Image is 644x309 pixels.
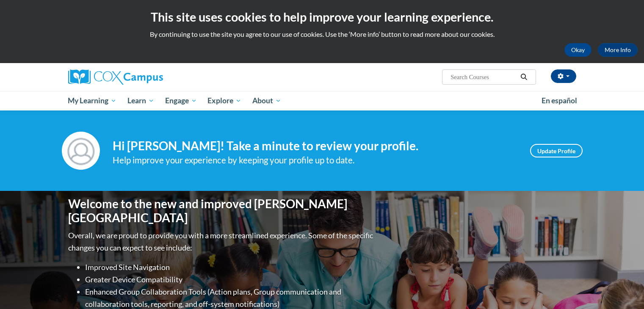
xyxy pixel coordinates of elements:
[68,197,375,225] h1: Welcome to the new and improved [PERSON_NAME][GEOGRAPHIC_DATA]
[247,91,287,110] a: About
[85,273,375,286] li: Greater Device Compatibility
[610,275,637,302] iframe: Button to launch messaging window
[55,91,589,110] div: Main menu
[207,96,241,106] span: Explore
[517,72,530,82] button: Search
[6,8,638,25] h2: This site uses cookies to help improve your learning experience.
[62,132,100,170] img: Profile Image
[551,69,576,83] button: Account Settings
[127,96,154,106] span: Learn
[6,30,638,39] p: By continuing to use the site you agree to our use of cookies. Use the ‘More info’ button to read...
[536,92,583,110] a: En español
[63,91,122,110] a: My Learning
[165,96,197,106] span: Engage
[252,96,281,106] span: About
[530,144,583,157] a: Update Profile
[113,153,517,167] div: Help improve your experience by keeping your profile up to date.
[598,43,638,57] a: More Info
[113,139,517,153] h4: Hi [PERSON_NAME]! Take a minute to review your profile.
[202,91,247,110] a: Explore
[450,72,517,82] input: Search Courses
[122,91,160,110] a: Learn
[68,229,375,254] p: Overall, we are proud to provide you with a more streamlined experience. Some of the specific cha...
[85,261,375,273] li: Improved Site Navigation
[68,69,163,85] img: Cox Campus
[68,69,229,85] a: Cox Campus
[564,43,591,57] button: Okay
[542,96,577,105] span: En español
[160,91,202,110] a: Engage
[68,96,116,106] span: My Learning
